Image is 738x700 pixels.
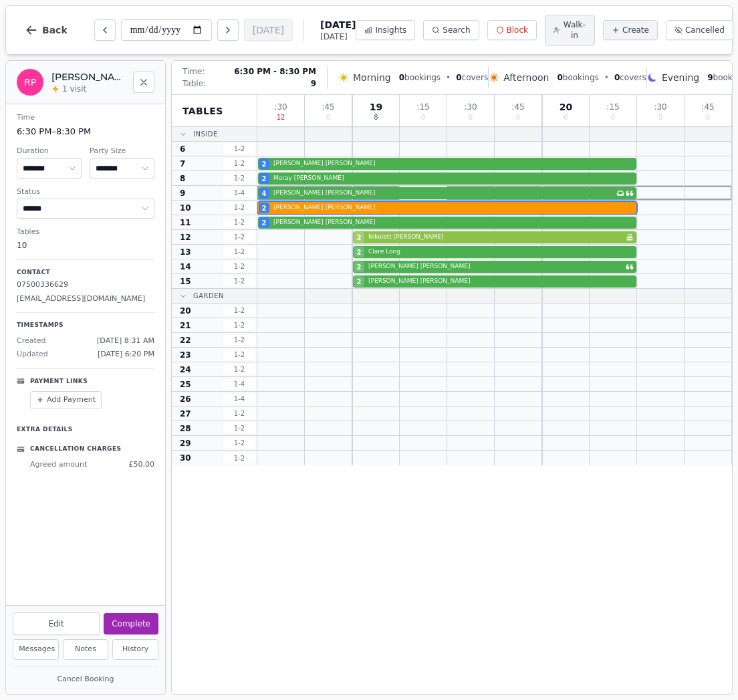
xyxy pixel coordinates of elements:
[180,409,191,419] span: 27
[112,639,158,660] button: History
[133,72,154,93] button: Close
[368,262,623,271] span: [PERSON_NAME] [PERSON_NAME]
[180,423,191,434] span: 28
[707,73,713,82] span: 9
[13,639,59,660] button: Messages
[180,261,191,272] span: 14
[368,277,636,286] span: [PERSON_NAME] [PERSON_NAME]
[423,20,479,40] button: Search
[97,336,154,347] span: [DATE] 8:31 AM
[30,391,102,409] button: Add Payment
[94,19,116,41] button: Previous day
[42,25,68,35] span: Back
[273,174,636,183] span: Moray [PERSON_NAME]
[217,19,239,41] button: Next day
[30,459,87,471] span: Agreed amount
[17,239,154,251] dd: 10
[464,103,477,111] span: : 30
[446,72,451,83] span: •
[30,445,121,454] p: Cancellation Charges
[273,159,636,168] span: [PERSON_NAME] [PERSON_NAME]
[456,72,488,83] span: covers
[611,114,615,121] span: 0
[17,321,154,330] p: Timestamps
[503,71,549,84] span: Afternoon
[223,306,255,316] span: 1 - 2
[180,335,191,346] span: 22
[223,394,255,404] span: 1 - 4
[223,335,255,345] span: 1 - 2
[666,20,733,40] button: Cancelled
[469,114,473,121] span: 0
[17,279,154,291] p: 07500336629
[516,114,520,121] span: 0
[322,103,334,111] span: : 45
[182,66,205,77] span: Time:
[17,125,154,138] dd: 6:30 PM – 8:30 PM
[560,102,572,112] span: 20
[622,25,649,35] span: Create
[223,247,255,257] span: 1 - 2
[17,112,154,124] dt: Time
[223,320,255,330] span: 1 - 2
[564,114,568,121] span: 0
[606,103,619,111] span: : 15
[706,114,710,121] span: 0
[223,423,255,433] span: 1 - 2
[180,247,191,257] span: 13
[262,189,267,199] span: 4
[507,25,528,35] span: Block
[14,14,78,46] button: Back
[626,189,634,197] svg: Customer message
[456,73,461,82] span: 0
[399,72,441,83] span: bookings
[180,232,191,243] span: 12
[63,639,109,660] button: Notes
[626,263,634,271] svg: Customer message
[326,114,330,121] span: 0
[104,613,158,634] button: Complete
[375,25,406,35] span: Insights
[658,114,662,121] span: 0
[180,173,185,184] span: 8
[277,114,285,121] span: 12
[223,350,255,360] span: 1 - 2
[274,103,287,111] span: : 30
[443,25,470,35] span: Search
[180,203,191,213] span: 10
[614,73,620,82] span: 0
[129,459,155,471] span: £ 50.00
[357,233,362,243] span: 2
[320,18,356,31] span: [DATE]
[62,84,86,94] span: 1 visit
[193,291,224,301] span: Garden
[13,612,100,635] button: Edit
[180,394,191,404] span: 26
[654,103,666,111] span: : 30
[17,420,154,435] p: Extra Details
[223,409,255,419] span: 1 - 2
[223,261,255,271] span: 1 - 2
[180,188,185,199] span: 9
[223,232,255,242] span: 1 - 2
[487,20,537,40] button: Block
[17,294,154,305] p: [EMAIL_ADDRESS][DOMAIN_NAME]
[223,144,255,154] span: 1 - 2
[357,262,362,272] span: 2
[311,78,316,89] span: 9
[557,73,562,82] span: 0
[356,20,415,40] button: Insights
[51,70,125,84] h2: [PERSON_NAME] [PERSON_NAME]
[368,247,636,257] span: Clare Long
[17,187,154,198] dt: Status
[273,218,636,227] span: [PERSON_NAME] [PERSON_NAME]
[603,20,658,40] button: Create
[180,276,191,287] span: 15
[180,364,191,375] span: 24
[416,103,429,111] span: : 15
[557,72,598,83] span: bookings
[182,78,206,89] span: Table:
[180,350,191,360] span: 23
[223,276,255,286] span: 1 - 2
[180,453,191,463] span: 30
